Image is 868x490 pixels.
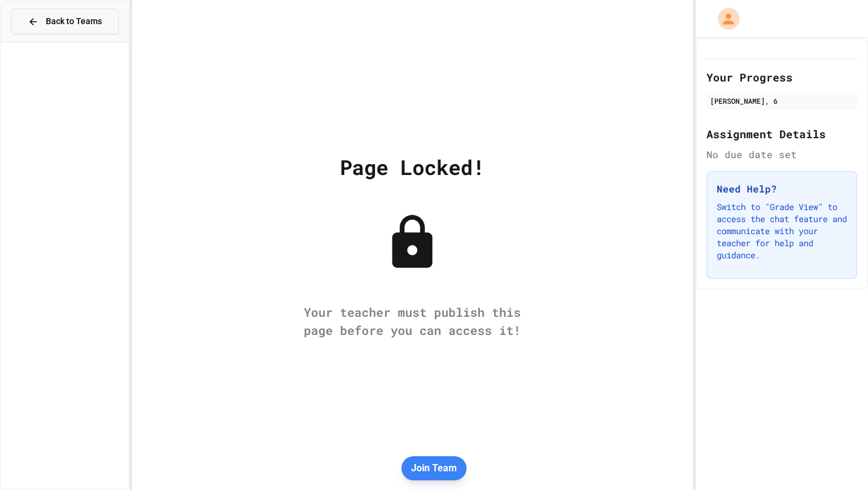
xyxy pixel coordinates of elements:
[401,456,467,480] button: Join Team
[706,126,857,142] h2: Assignment Details
[710,95,854,106] div: [PERSON_NAME], 6
[705,5,743,33] div: My Account
[46,15,102,28] span: Back to Teams
[717,201,847,261] p: Switch to "Grade View" to access the chat feature and communicate with your teacher for help and ...
[11,8,119,34] button: Back to Teams
[292,303,533,339] div: Your teacher must publish this page before you can access it!
[706,69,857,86] h2: Your Progress
[717,182,847,196] h3: Need Help?
[340,151,485,182] div: Page Locked!
[706,147,857,162] div: No due date set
